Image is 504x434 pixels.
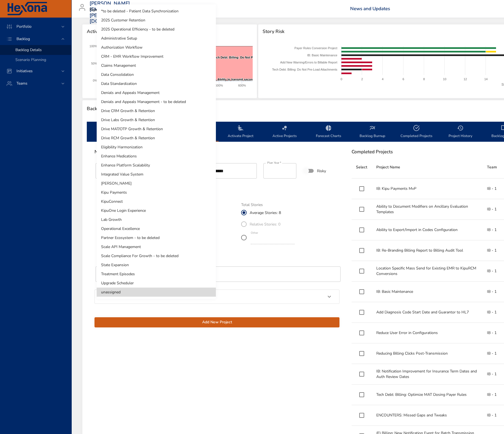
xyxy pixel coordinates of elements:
[97,97,216,106] li: Denials and Appeals Management - to be deleted
[97,152,216,161] li: Enhance Medications
[97,260,216,269] li: State Expansion
[97,279,216,288] li: Upgrade Scheduler
[97,188,216,197] li: Kipu Payments
[97,25,216,34] li: 2025 Operational Efficiency - to be deleted
[97,161,216,170] li: Enhance Platform Scalability
[97,288,216,297] li: unassigned
[97,106,216,115] li: Drive CRM Growth & Retention
[97,215,216,224] li: Lab Growth
[97,115,216,124] li: Drive Labs Growth & Retention
[97,70,216,79] li: Data Consolidation
[97,143,216,152] li: Eligibility Harmonization
[97,251,216,260] li: Scale Compliance For Growth - to be deleted
[97,179,216,188] li: [PERSON_NAME]
[97,34,216,43] li: Administrative Setup
[97,124,216,133] li: Drive MAT/OTP Growth & Retention
[97,16,216,25] li: 2025 Customer Retention
[97,7,216,16] li: *to be deleted - Patient Data Synchronization
[97,133,216,143] li: Drive RCM Growth & Retention
[97,224,216,233] li: Operational Excellence
[97,61,216,70] li: Claims Management
[97,242,216,251] li: Scale API Management
[97,197,216,206] li: KipuConnect
[97,170,216,179] li: Integrated Value System
[97,206,216,215] li: KipuOne Login Experience
[97,79,216,88] li: Data Standardization
[97,269,216,279] li: Treatment Episodes
[97,52,216,61] li: CRM - EMR Workflow Improvement
[97,233,216,242] li: Partner Ecosystem - to be deleted
[97,43,216,52] li: Authorization Workflow
[97,88,216,97] li: Denials and Appeals Management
